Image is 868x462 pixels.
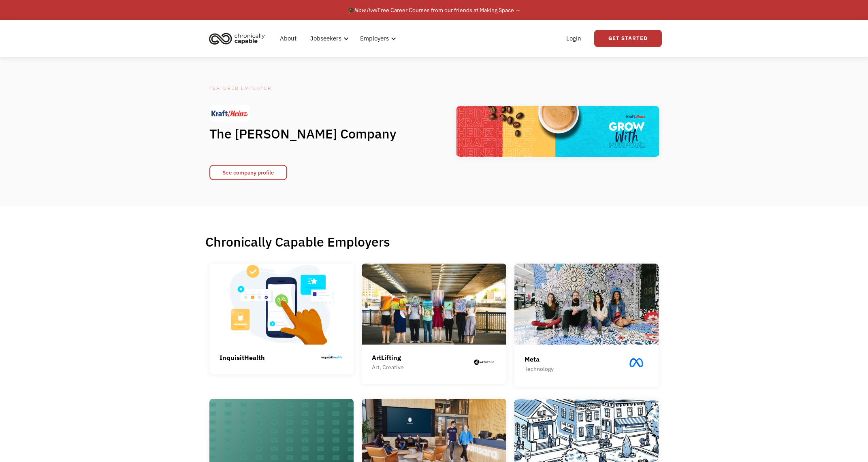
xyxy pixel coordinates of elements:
div: Jobseekers [310,34,341,43]
div: Employers [355,26,399,51]
a: About [275,26,301,51]
div: Art, Creative [372,362,404,372]
a: MetaTechnology [514,264,659,386]
a: home [207,30,271,47]
div: 🎓 Free Career Courses from our friends at Making Space → [348,5,521,15]
a: ArtLiftingArt, Creative [362,264,506,383]
div: InquisitHealth [220,353,265,362]
div: Meta [525,354,554,364]
a: See company profile [209,165,287,180]
div: Jobseekers [305,26,351,51]
a: Get Started [594,30,662,47]
div: Technology [525,364,554,374]
img: Chronically Capable logo [207,30,267,47]
a: Login [561,26,586,51]
h1: Chronically Capable Employers [205,234,663,250]
div: Featured Employer [209,83,412,93]
div: ArtLifting [372,353,404,362]
em: Now live! [354,6,377,14]
div: Employers [360,34,389,43]
h1: The [PERSON_NAME] Company [209,126,412,142]
a: InquisitHealth [209,264,354,374]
